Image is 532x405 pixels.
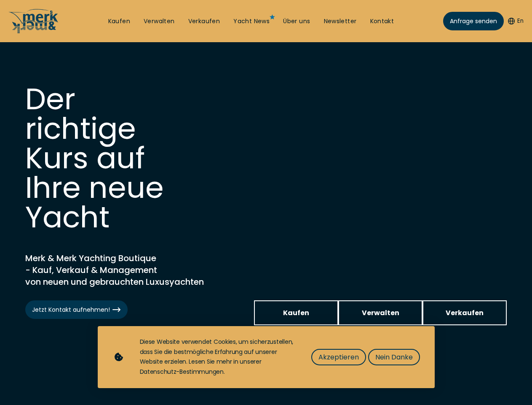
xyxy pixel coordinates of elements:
[140,367,224,376] a: Datenschutz-Bestimmungen
[318,352,359,362] span: Akzeptieren
[443,12,504,30] a: Anfrage senden
[311,349,366,365] button: Akzeptieren
[32,305,121,314] span: Jetzt Kontakt aufnehmen!
[283,308,309,318] span: Kaufen
[375,352,413,362] span: Nein Danke
[508,17,524,25] button: En
[324,17,357,26] a: Newsletter
[254,300,338,325] a: Kaufen
[446,308,484,318] span: Verkaufen
[25,300,128,319] a: Jetzt Kontakt aufnehmen!
[368,349,420,365] button: Nein Danke
[370,17,394,26] a: Kontakt
[25,252,236,288] h2: Merk & Merk Yachting Boutique - Kauf, Verkauf & Management von neuen und gebrauchten Luxusyachten
[422,300,507,325] a: Verkaufen
[362,308,399,318] span: Verwalten
[140,337,294,377] div: Diese Website verwendet Cookies, um sicherzustellen, dass Sie die bestmögliche Erfahrung auf unse...
[338,300,422,325] a: Verwalten
[144,17,175,26] a: Verwalten
[233,17,270,26] a: Yacht News
[283,17,310,26] a: Über uns
[450,17,497,26] span: Anfrage senden
[25,84,194,232] h1: Der richtige Kurs auf Ihre neue Yacht
[108,17,130,26] a: Kaufen
[188,17,220,26] a: Verkaufen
